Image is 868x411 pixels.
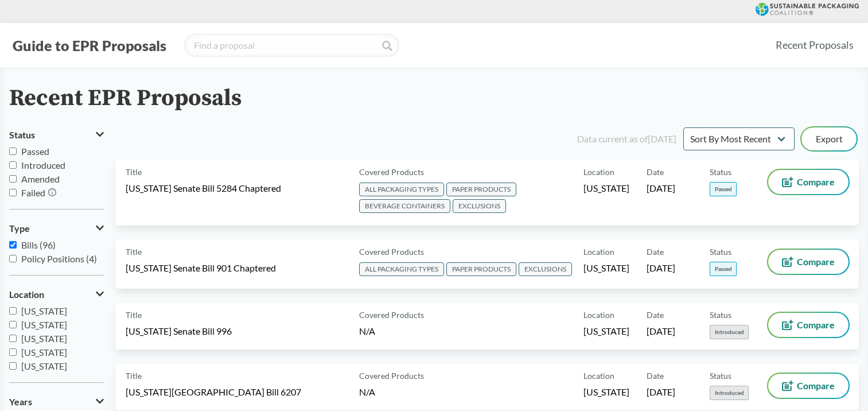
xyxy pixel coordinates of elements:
[9,125,104,145] button: Status
[359,183,444,196] span: ALL PACKAGING TYPES
[710,166,731,178] span: Status
[647,246,664,258] span: Date
[9,148,17,155] input: Passed
[583,370,614,382] span: Location
[126,370,142,382] span: Title
[21,253,97,264] span: Policy Positions (4)
[9,36,170,55] button: Guide to EPR Proposals
[446,183,516,196] span: PAPER PRODUCTS
[126,325,232,338] span: [US_STATE] Senate Bill 996
[21,146,49,157] span: Passed
[359,262,444,276] span: ALL PACKAGING TYPES
[647,166,664,178] span: Date
[184,34,399,57] input: Find a proposal
[9,175,17,183] input: Amended
[797,257,835,266] span: Compare
[710,182,737,196] span: Passed
[359,370,424,382] span: Covered Products
[21,319,67,330] span: [US_STATE]
[446,262,516,276] span: PAPER PRODUCTS
[21,187,45,198] span: Failed
[797,320,835,329] span: Compare
[647,182,675,195] span: [DATE]
[710,309,731,321] span: Status
[647,309,664,321] span: Date
[710,262,737,276] span: Passed
[9,335,17,342] input: [US_STATE]
[710,386,749,400] span: Introduced
[9,219,104,238] button: Type
[359,166,424,178] span: Covered Products
[126,182,281,195] span: [US_STATE] Senate Bill 5284 Chaptered
[519,262,572,276] span: EXCLUSIONS
[21,360,67,371] span: [US_STATE]
[9,285,104,304] button: Location
[21,239,56,250] span: Bills (96)
[583,386,629,398] span: [US_STATE]
[359,199,450,213] span: BEVERAGE CONTAINERS
[9,321,17,328] input: [US_STATE]
[453,199,506,213] span: EXCLUSIONS
[768,250,848,274] button: Compare
[126,246,142,258] span: Title
[583,325,629,338] span: [US_STATE]
[768,374,848,398] button: Compare
[9,241,17,249] input: Bills (96)
[710,246,731,258] span: Status
[768,170,848,194] button: Compare
[126,386,301,398] span: [US_STATE][GEOGRAPHIC_DATA] Bill 6207
[21,305,67,316] span: [US_STATE]
[126,309,142,321] span: Title
[9,255,17,262] input: Policy Positions (4)
[647,370,664,382] span: Date
[770,32,859,58] a: Recent Proposals
[359,325,375,336] span: N/A
[9,397,32,407] span: Years
[9,289,44,300] span: Location
[583,246,614,258] span: Location
[359,309,424,321] span: Covered Products
[647,262,675,274] span: [DATE]
[21,347,67,358] span: [US_STATE]
[797,177,835,187] span: Compare
[768,313,848,337] button: Compare
[21,173,60,184] span: Amended
[577,132,676,146] div: Data current as of [DATE]
[9,161,17,169] input: Introduced
[647,325,675,338] span: [DATE]
[583,262,629,274] span: [US_STATE]
[9,189,17,196] input: Failed
[801,127,857,150] button: Export
[647,386,675,398] span: [DATE]
[126,166,142,178] span: Title
[9,348,17,356] input: [US_STATE]
[583,182,629,195] span: [US_STATE]
[9,130,35,140] span: Status
[583,166,614,178] span: Location
[9,223,30,234] span: Type
[9,362,17,370] input: [US_STATE]
[126,262,276,274] span: [US_STATE] Senate Bill 901 Chaptered
[21,333,67,344] span: [US_STATE]
[583,309,614,321] span: Location
[797,381,835,390] span: Compare
[710,325,749,339] span: Introduced
[710,370,731,382] span: Status
[9,86,242,111] h2: Recent EPR Proposals
[359,386,375,397] span: N/A
[9,307,17,315] input: [US_STATE]
[21,160,65,170] span: Introduced
[359,246,424,258] span: Covered Products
